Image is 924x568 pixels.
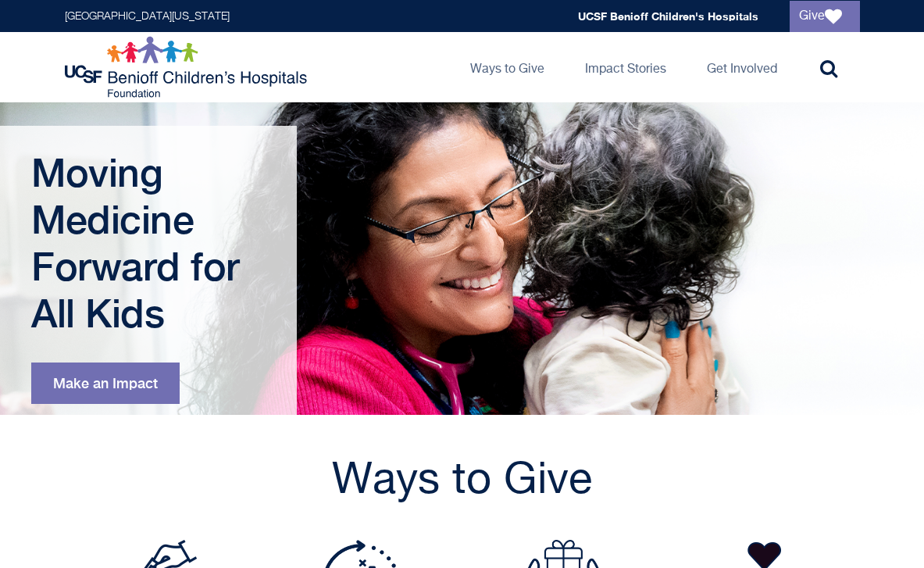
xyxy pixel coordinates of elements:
a: Give [790,1,860,32]
a: Ways to Give [458,32,557,102]
img: Logo for UCSF Benioff Children's Hospitals Foundation [65,36,311,98]
a: UCSF Benioff Children's Hospitals [578,9,758,23]
a: Make an Impact [31,363,180,404]
a: Impact Stories [573,32,679,102]
h2: Ways to Give [65,454,860,509]
a: Get Involved [694,32,790,102]
a: [GEOGRAPHIC_DATA][US_STATE] [65,11,230,22]
h1: Moving Medicine Forward for All Kids [31,149,269,337]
